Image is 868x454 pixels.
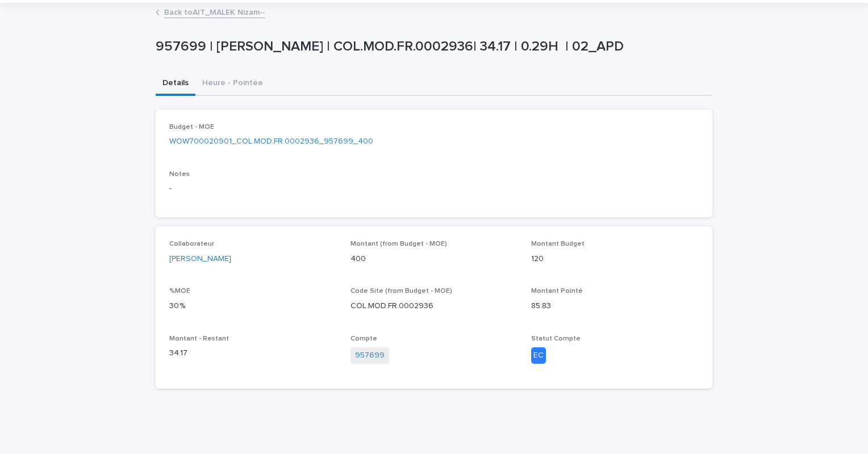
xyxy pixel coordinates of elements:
span: Compte [350,335,377,342]
a: [PERSON_NAME] [169,253,231,265]
span: Code Site (from Budget - MOE) [350,288,452,295]
a: WOW700020901_COL.MOD.FR.0002936_957699_400 [169,136,373,148]
p: 957699 | [PERSON_NAME] | COL.MOD.FR.0002936| 34.17 | 0.29H | 02_APD [156,39,708,55]
a: 957699 [355,350,385,361]
span: Montant Pointé [531,288,583,295]
span: %MOE [169,288,190,295]
span: Collaborateur [169,241,214,247]
p: 400 [350,253,518,265]
button: Details [156,72,195,96]
div: EC [531,347,546,364]
span: Notes [169,171,190,178]
span: Montant - Restant [169,335,229,342]
span: Statut Compte [531,335,581,342]
p: 120 [531,253,699,265]
p: - [169,183,699,195]
p: COL.MOD.FR.0002936 [350,300,518,312]
span: Montant Budget [531,241,585,247]
span: Budget - MOE [169,124,214,131]
p: 34.17 [169,347,337,359]
span: Montant (from Budget - MOE) [350,241,447,247]
p: 30 % [169,300,337,312]
p: 85.83 [531,300,699,312]
button: Heure - Pointée [195,72,270,96]
a: Back toAIT_MALEK Nizam-- [164,5,265,18]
